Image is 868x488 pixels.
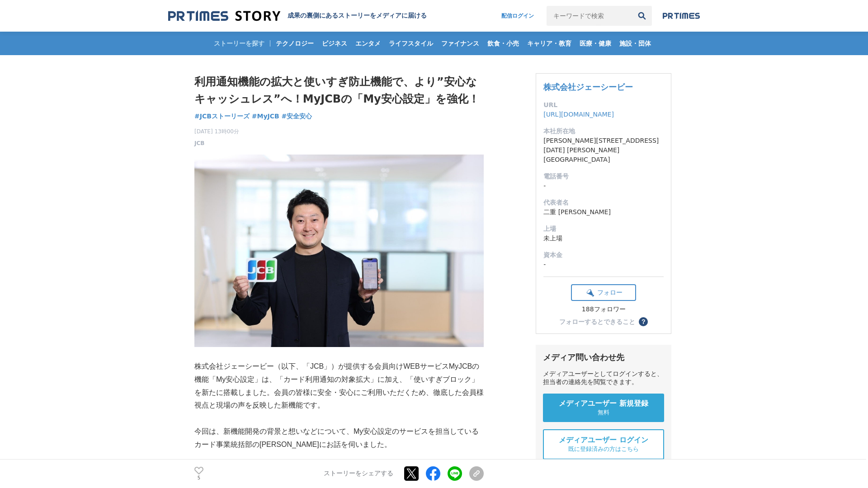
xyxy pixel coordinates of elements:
span: ビジネス [318,39,351,47]
dt: URL [543,100,664,110]
div: メディア問い合わせ先 [543,352,664,363]
a: メディアユーザー ログイン 既に登録済みの方はこちら [543,429,664,460]
span: ライフスタイル [385,39,437,47]
div: 188フォロワー [571,305,636,314]
a: ファイナンス [438,32,483,55]
span: 無料 [598,408,609,417]
dt: 上場 [543,224,664,234]
dd: - [543,181,664,191]
input: キーワードで検索 [547,6,632,26]
span: #安全安心 [282,112,312,120]
span: #MyJCB [252,112,279,120]
button: ？ [639,317,648,326]
h2: 成果の裏側にあるストーリーをメディアに届ける [288,12,427,20]
span: キャリア・教育 [524,39,575,47]
a: #安全安心 [282,112,312,121]
p: 5 [194,476,203,480]
p: 今回は、新機能開発の背景と想いなどについて、My安心設定のサービスを担当しているカード事業統括部の[PERSON_NAME]にお話を伺いました。 [194,425,484,451]
dd: [PERSON_NAME][STREET_ADDRESS][DATE] [PERSON_NAME][GEOGRAPHIC_DATA] [543,136,664,164]
a: 医療・健康 [576,32,615,55]
a: 株式会社ジェーシービー [543,82,633,92]
div: フォローするとできること [559,319,635,325]
span: ？ [640,319,646,325]
a: メディアユーザー 新規登録 無料 [543,394,664,422]
a: エンタメ [352,32,384,55]
span: テクノロジー [272,39,317,47]
dd: 未上場 [543,234,664,243]
span: メディアユーザー 新規登録 [559,399,648,408]
button: 検索 [632,6,652,26]
dt: 資本金 [543,250,664,260]
dt: 電話番号 [543,172,664,181]
span: 既に登録済みの方はこちら [568,445,639,453]
a: 施設・団体 [616,32,655,55]
p: 株式会社ジェーシービー（以下、「JCB」）が提供する会員向けWEBサービスMyJCBの機能「My安心設定」は、「カード利用通知の対象拡大」に加え、「使いすぎブロック」を新たに搭載しました。会員の... [194,360,484,412]
span: 飲食・小売 [484,39,523,47]
a: テクノロジー [272,32,317,55]
p: ストーリーをシェアする [324,470,393,478]
a: #MyJCB [252,112,279,121]
a: ビジネス [318,32,351,55]
a: 配信ログイン [492,6,543,26]
button: フォロー [571,284,636,301]
span: メディアユーザー ログイン [559,436,648,445]
a: JCB [194,139,204,147]
span: ファイナンス [438,39,483,47]
img: prtimes [663,12,700,19]
span: [DATE] 13時00分 [194,127,239,136]
span: エンタメ [352,39,384,47]
h1: 利用通知機能の拡大と使いすぎ防止機能で、より”安心なキャッシュレス”へ！MyJCBの「My安心設定」を強化！ [194,73,484,108]
dt: 代表者名 [543,198,664,207]
a: #JCBストーリーズ [194,112,250,121]
img: 成果の裏側にあるストーリーをメディアに届ける [168,10,280,22]
dt: 本社所在地 [543,127,664,136]
a: キャリア・教育 [524,32,575,55]
span: 医療・健康 [576,39,615,47]
a: 飲食・小売 [484,32,523,55]
div: メディアユーザーとしてログインすると、担当者の連絡先を閲覧できます。 [543,370,664,386]
a: [URL][DOMAIN_NAME] [543,111,614,118]
span: 施設・団体 [616,39,655,47]
dd: 二重 [PERSON_NAME] [543,207,664,217]
a: 成果の裏側にあるストーリーをメディアに届ける 成果の裏側にあるストーリーをメディアに届ける [168,10,427,22]
a: ライフスタイル [385,32,437,55]
dd: - [543,260,664,269]
span: #JCBストーリーズ [194,112,250,120]
img: thumbnail_9fc79d80-737b-11f0-a95f-61df31054317.jpg [194,155,484,347]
